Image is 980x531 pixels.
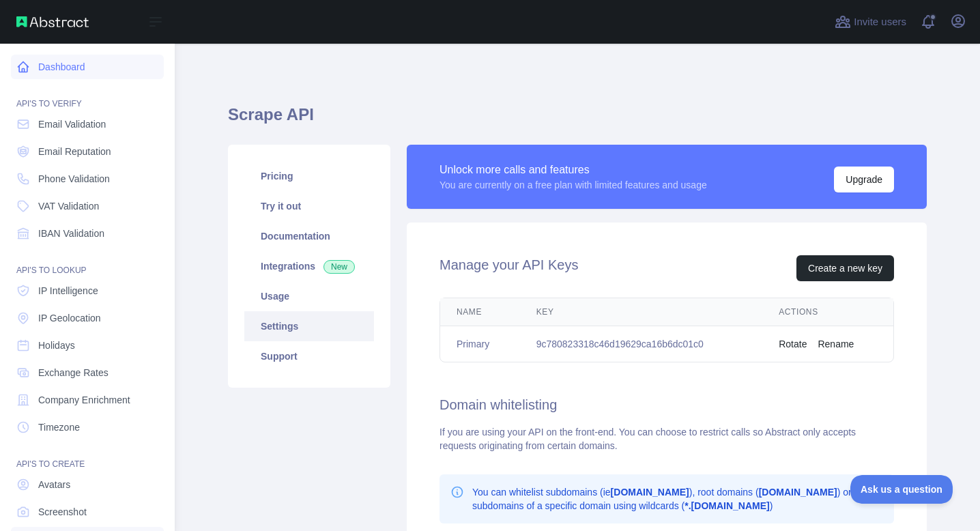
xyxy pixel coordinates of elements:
[440,298,520,326] th: Name
[439,162,707,178] div: Unlock more calls and features
[244,251,374,281] a: Integrations New
[11,248,164,276] div: API'S TO LOOKUP
[38,117,106,131] span: Email Validation
[38,420,80,434] span: Timezone
[38,199,99,213] span: VAT Validation
[11,139,164,164] a: Email Reputation
[832,11,909,33] button: Invite users
[11,333,164,358] a: Holidays
[11,472,164,497] a: Avatars
[11,55,164,79] a: Dashboard
[759,487,837,498] b: [DOMAIN_NAME]
[684,500,769,511] b: *.[DOMAIN_NAME]
[472,485,883,513] p: You can whitelist subdomains (ie ), root domains ( ) or all subdomains of a specific domain using...
[244,191,374,221] a: Try it out
[38,145,111,158] span: Email Reputation
[762,298,893,326] th: Actions
[38,393,130,407] span: Company Enrichment
[439,178,707,192] div: You are currently on a free plan with limited features and usage
[244,221,374,251] a: Documentation
[11,167,164,191] a: Phone Validation
[244,311,374,341] a: Settings
[439,395,894,414] h2: Domain whitelisting
[38,366,109,379] span: Exchange Rates
[796,255,894,281] button: Create a new key
[244,341,374,371] a: Support
[38,339,75,352] span: Holidays
[11,360,164,385] a: Exchange Rates
[11,221,164,246] a: IBAN Validation
[38,227,104,240] span: IBAN Validation
[439,425,894,453] div: If you are using your API on the front-end. You can choose to restrict calls so Abstract only acc...
[11,306,164,330] a: IP Geolocation
[611,487,689,498] b: [DOMAIN_NAME]
[11,278,164,303] a: IP Intelligence
[38,505,87,519] span: Screenshot
[11,415,164,440] a: Timezone
[439,255,578,281] h2: Manage your API Keys
[779,337,807,351] button: Rotate
[11,500,164,524] a: Screenshot
[11,82,164,109] div: API'S TO VERIFY
[38,478,70,491] span: Avatars
[440,326,520,362] td: Primary
[834,167,894,192] button: Upgrade
[38,284,98,298] span: IP Intelligence
[11,194,164,218] a: VAT Validation
[16,16,89,27] img: Abstract API
[244,281,374,311] a: Usage
[11,442,164,470] div: API'S TO CREATE
[228,104,927,137] h1: Scrape API
[854,14,906,30] span: Invite users
[244,161,374,191] a: Pricing
[38,311,101,325] span: IP Geolocation
[850,475,953,504] iframe: Toggle Customer Support
[11,388,164,412] a: Company Enrichment
[11,112,164,137] a: Email Validation
[520,326,763,362] td: 9c780823318c46d19629ca16b6dc01c0
[323,260,355,274] span: New
[520,298,763,326] th: Key
[818,337,854,351] button: Rename
[38,172,110,186] span: Phone Validation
